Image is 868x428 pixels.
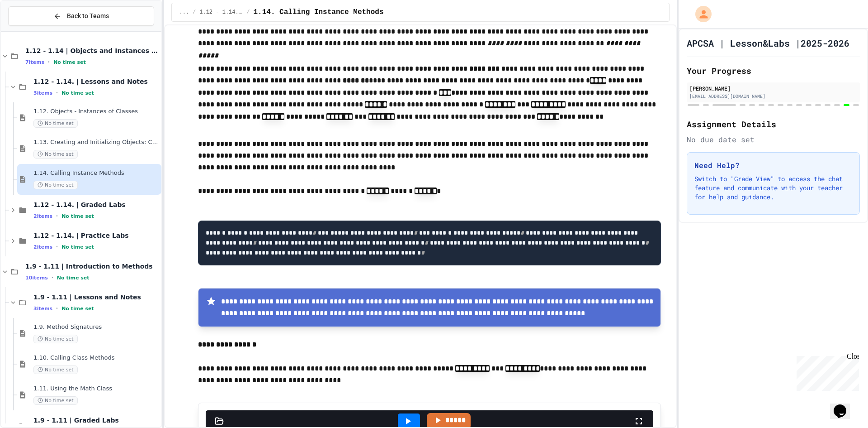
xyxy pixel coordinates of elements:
span: ... [179,9,189,16]
span: 10 items [25,275,48,281]
span: No time set [61,90,94,96]
div: [PERSON_NAME] [689,84,857,92]
span: 1.14. Calling Instance Methods [33,169,160,177]
span: 1.12 - 1.14. | Practice Labs [33,231,160,240]
div: [EMAIL_ADDRESS][DOMAIN_NAME] [689,93,857,100]
span: Back to Teams [67,11,109,21]
span: 1.13. Creating and Initializing Objects: Constructors [33,139,160,146]
span: / [246,9,250,16]
span: 1.9 - 1.11 | Lessons and Notes [33,293,160,301]
span: 1.12. Objects - Instances of Classes [33,108,160,115]
div: My Account [686,4,714,24]
h3: Need Help? [694,160,852,171]
span: • [48,58,50,66]
span: 1.12 - 1.14 | Objects and Instances of Classes [25,47,160,55]
p: Switch to "Grade View" to access the chat feature and communicate with your teacher for help and ... [694,174,852,202]
h1: APCSA | Lesson&Labs |2025-2026 [687,37,849,49]
button: Back to Teams [8,6,154,26]
span: No time set [33,150,78,159]
span: 1.14. Calling Instance Methods [253,7,383,18]
span: 1.9 - 1.11 | Graded Labs [33,416,160,424]
iframe: chat widget [830,392,859,419]
span: 3 items [33,306,52,312]
span: No time set [33,181,78,189]
span: • [52,274,53,281]
span: 1.10. Calling Class Methods [33,354,160,362]
span: 1.9. Method Signatures [33,323,160,331]
span: • [56,243,58,250]
span: No time set [33,119,78,128]
span: No time set [33,365,78,374]
span: • [56,212,58,220]
span: No time set [33,396,78,405]
span: 1.12 - 1.14. | Lessons and Notes [33,77,160,86]
span: / [193,9,196,16]
span: 1.9 - 1.11 | Introduction to Methods [25,262,160,270]
span: No time set [57,275,90,281]
span: 7 items [25,59,44,65]
span: No time set [33,335,78,343]
span: 3 items [33,90,52,96]
span: • [56,89,58,96]
span: 2 items [33,244,52,250]
span: No time set [61,306,94,312]
span: 1.12 - 1.14. | Lessons and Notes [199,9,243,16]
span: 2 items [33,213,52,219]
span: 1.11. Using the Math Class [33,385,160,393]
h2: Assignment Details [687,118,860,130]
iframe: chat widget [793,352,859,391]
span: 1.12 - 1.14. | Graded Labs [33,201,160,209]
span: • [56,305,58,312]
span: No time set [61,244,94,250]
span: No time set [53,59,86,65]
div: No due date set [687,134,860,145]
h2: Your Progress [687,64,860,77]
div: Chat with us now!Close [4,4,62,58]
span: No time set [61,213,94,219]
